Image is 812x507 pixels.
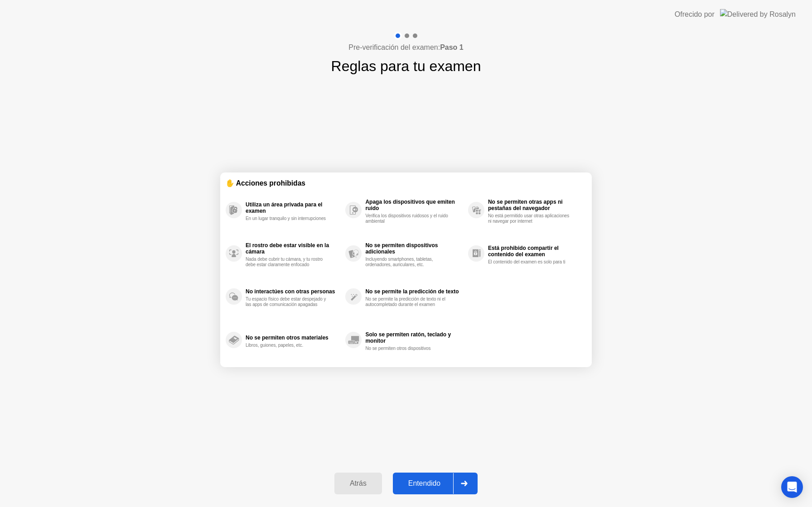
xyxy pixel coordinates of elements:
[246,216,331,221] div: En un lugar tranquilo y sin interrupciones
[393,473,478,494] button: Entendido
[365,242,463,255] div: No se permiten dispositivos adicionales
[675,9,715,20] div: Ofrecido por
[781,476,803,498] div: Open Intercom Messenger
[365,288,463,295] div: No se permite la predicción de texto
[331,55,481,77] h1: Reglas para tu examen
[396,479,453,488] div: Entendido
[488,245,582,258] div: Está prohibido compartir el contenido del examen
[246,201,341,214] div: Utiliza un área privada para el examen
[365,346,451,351] div: No se permiten otros dispositivos
[488,213,574,224] div: No está permitido usar otras aplicaciones ni navegar por internet
[226,178,586,188] div: ✋ Acciones prohibidas
[365,213,451,224] div: Verifica los dispositivos ruidosos y el ruido ambiental
[488,259,574,265] div: El contenido del examen es solo para ti
[365,297,451,307] div: No se permite la predicción de texto ni el autocompletado durante el examen
[365,257,451,268] div: Incluyendo smartphones, tabletas, ordenadores, auriculares, etc.
[337,479,379,488] div: Atrás
[246,335,341,341] div: No se permiten otros materiales
[246,288,341,295] div: No interactúes con otras personas
[440,43,464,51] b: Paso 1
[488,199,582,211] div: No se permiten otras apps ni pestañas del navegador
[246,242,341,255] div: El rostro debe estar visible en la cámara
[348,42,463,53] h4: Pre-verificación del examen:
[246,297,331,307] div: Tu espacio físico debe estar despejado y las apps de comunicación apagadas
[720,9,796,19] img: Delivered by Rosalyn
[246,343,331,348] div: Libros, guiones, papeles, etc.
[334,473,382,494] button: Atrás
[246,257,331,268] div: Nada debe cubrir tu cámara, y tu rostro debe estar claramente enfocado
[365,199,463,211] div: Apaga los dispositivos que emiten ruido
[365,331,463,344] div: Solo se permiten ratón, teclado y monitor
